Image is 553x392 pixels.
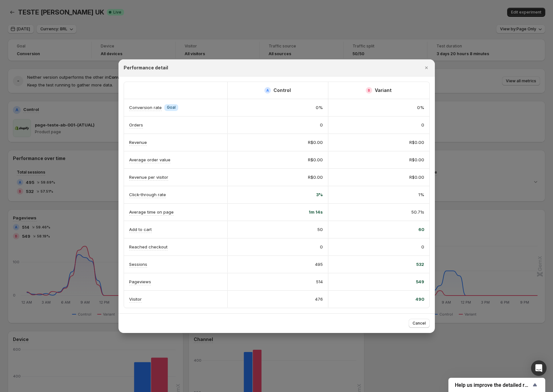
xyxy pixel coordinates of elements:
[320,244,323,250] span: 0
[411,209,424,215] span: 50.71s
[316,278,323,285] span: 514
[455,382,531,388] span: Help us improve the detailed report for A/B campaigns
[316,191,323,198] span: 3%
[309,209,323,215] span: 1m 14s
[129,139,147,146] p: Revenue
[320,122,323,128] span: 0
[124,65,168,71] h2: Performance detail
[418,191,424,198] span: 1%
[129,261,147,267] p: Sessions
[531,360,547,376] div: Open Intercom Messenger
[308,174,323,180] span: R$0.00
[129,209,174,215] p: Average time on page
[375,87,392,94] h2: Variant
[421,122,424,128] span: 0
[129,174,168,180] p: Revenue per visitor
[129,191,166,198] p: Click-through rate
[368,88,370,92] h2: B
[316,104,323,111] span: 0%
[308,139,323,146] span: R$0.00
[413,321,426,326] span: Cancel
[129,122,143,128] p: Orders
[416,261,424,267] span: 532
[129,156,170,163] p: Average order value
[418,226,424,233] span: 60
[315,261,323,267] span: 495
[416,278,424,285] span: 549
[315,296,323,302] span: 476
[455,381,539,389] button: Show survey - Help us improve the detailed report for A/B campaigns
[409,156,424,163] span: R$0.00
[415,296,424,302] span: 490
[417,104,424,111] span: 0%
[409,319,430,328] button: Cancel
[273,87,291,94] h2: Control
[317,226,323,233] span: 50
[129,278,151,285] p: Pageviews
[266,88,269,92] h2: A
[421,244,424,250] span: 0
[422,63,431,72] button: Close
[308,156,323,163] span: R$0.00
[129,104,162,111] p: Conversion rate
[409,139,424,146] span: R$0.00
[167,105,176,110] span: Goal
[409,174,424,180] span: R$0.00
[129,226,152,233] p: Add to cart
[129,244,168,250] p: Reached checkout
[129,296,142,302] p: Visitor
